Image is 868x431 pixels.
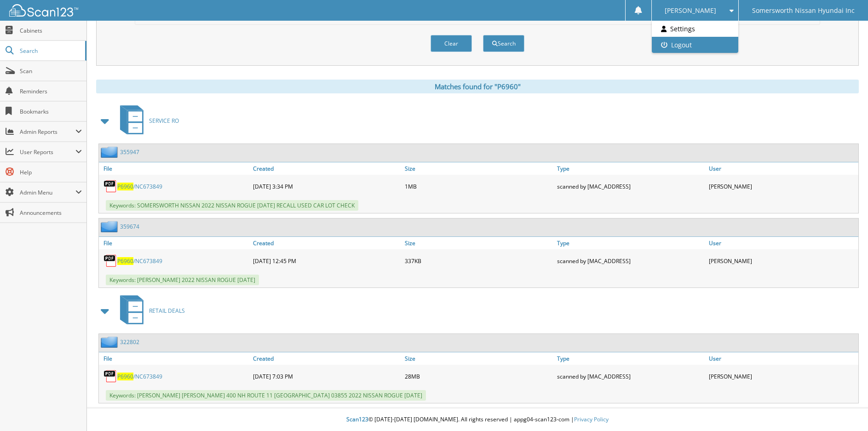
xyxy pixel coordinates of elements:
[106,275,259,285] span: Keywords: [PERSON_NAME] 2022 NISSAN ROGUE [DATE]
[752,8,855,13] span: Somersworth Nissan Hyundai Inc
[574,415,609,423] a: Privacy Policy
[115,293,185,329] a: RETAIL DEALS
[555,367,707,385] div: scanned by [MAC_ADDRESS]
[120,148,139,156] a: 355947
[149,307,185,315] span: RETAIL DEALS
[20,168,82,176] span: Help
[402,367,554,385] div: 28MB
[9,4,78,17] img: scan123-logo-white.svg
[106,390,426,401] span: Keywords: [PERSON_NAME] [PERSON_NAME] 400 NH ROUTE 11 [GEOGRAPHIC_DATA] 03855 2022 NISSAN ROGUE [...
[402,252,554,270] div: 337KB
[251,367,402,385] div: [DATE] 7:03 PM
[117,183,133,190] span: P6960
[106,200,358,211] span: Keywords: SOMERSWORTH NISSAN 2022 NISSAN ROGUE [DATE] RECALL USED CAR LOT CHECK
[555,237,707,249] a: Type
[117,183,162,190] a: P6960/NC673849
[120,223,139,230] a: 359674
[402,177,554,195] div: 1MB
[822,387,868,431] iframe: Chat Widget
[707,252,858,270] div: [PERSON_NAME]
[665,8,716,13] span: [PERSON_NAME]
[101,336,120,348] img: folder2.png
[20,108,82,115] span: Bookmarks
[117,257,133,265] span: P6960
[99,237,251,249] a: File
[103,369,117,383] img: PDF.png
[101,221,120,232] img: folder2.png
[120,338,139,346] a: 322802
[707,367,858,385] div: [PERSON_NAME]
[555,352,707,365] a: Type
[251,162,402,175] a: Created
[20,47,80,55] span: Search
[117,373,133,380] span: P6960
[103,254,117,268] img: PDF.png
[555,252,707,270] div: scanned by [MAC_ADDRESS]
[96,80,859,93] div: Matches found for "P6960"
[652,37,739,53] a: Logout
[555,162,707,175] a: Type
[20,148,75,156] span: User Reports
[99,352,251,365] a: File
[402,352,554,365] a: Size
[251,237,402,249] a: Created
[149,117,179,125] span: SERVICE RO
[117,257,162,265] a: P6960/NC673849
[115,103,179,139] a: SERVICE RO
[346,415,368,423] span: Scan123
[483,35,524,52] button: Search
[20,209,82,217] span: Announcements
[251,252,402,270] div: [DATE] 12:45 PM
[707,162,858,175] a: User
[652,21,739,37] a: Settings
[20,189,75,196] span: Admin Menu
[20,87,82,95] span: Reminders
[555,177,707,195] div: scanned by [MAC_ADDRESS]
[431,35,472,52] button: Clear
[20,67,82,75] span: Scan
[707,177,858,195] div: [PERSON_NAME]
[87,408,868,431] div: © [DATE]-[DATE] [DOMAIN_NAME]. All rights reserved | appg04-scan123-com |
[20,128,75,136] span: Admin Reports
[251,352,402,365] a: Created
[117,373,162,380] a: P6960/NC673849
[707,352,858,365] a: User
[402,237,554,249] a: Size
[251,177,402,195] div: [DATE] 3:34 PM
[402,162,554,175] a: Size
[20,27,82,34] span: Cabinets
[707,237,858,249] a: User
[101,146,120,158] img: folder2.png
[103,179,117,193] img: PDF.png
[99,162,251,175] a: File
